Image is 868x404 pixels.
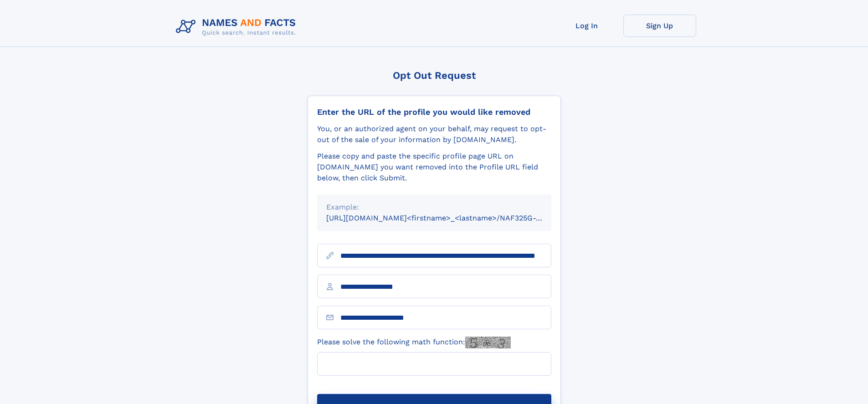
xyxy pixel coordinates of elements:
label: Please solve the following math function: [317,337,511,348]
div: Please copy and paste the specific profile page URL on [DOMAIN_NAME] you want removed into the Pr... [317,151,551,184]
a: Log In [550,15,623,37]
div: Opt Out Request [308,70,561,81]
img: Logo Names and Facts [172,15,303,39]
div: You, or an authorized agent on your behalf, may request to opt-out of the sale of your informatio... [317,123,551,145]
div: Example: [326,202,542,213]
a: Sign Up [623,15,696,37]
div: Enter the URL of the profile you would like removed [317,107,551,117]
small: [URL][DOMAIN_NAME]<firstname>_<lastname>/NAF325G-xxxxxxxx [326,214,569,222]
